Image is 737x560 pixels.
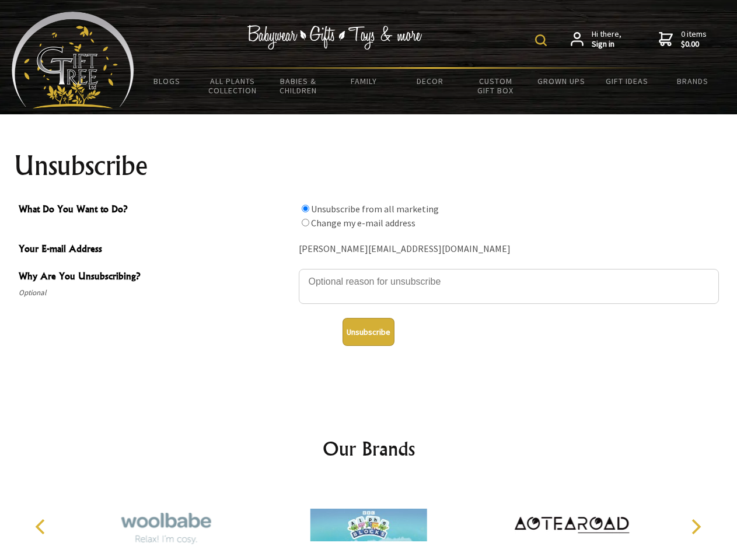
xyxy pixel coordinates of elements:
input: What Do You Want to Do? [302,219,309,226]
a: BLOGS [134,69,200,93]
a: Hi there,Sign in [571,29,621,50]
strong: $0.00 [681,39,707,50]
span: Optional [19,286,293,300]
h2: Our Brands [23,435,714,463]
a: Custom Gift Box [463,69,529,103]
a: Decor [397,69,463,93]
input: What Do You Want to Do? [302,205,309,212]
a: Brands [660,69,726,93]
span: Hi there, [592,29,621,50]
h1: Unsubscribe [14,152,724,180]
img: product search [535,34,547,46]
img: Babywear - Gifts - Toys & more [247,25,422,50]
a: 0 items$0.00 [659,29,707,50]
span: What Do You Want to Do? [19,202,293,219]
textarea: Why Are You Unsubscribing? [299,269,719,304]
div: [PERSON_NAME][EMAIL_ADDRESS][DOMAIN_NAME] [299,240,719,258]
a: All Plants Collection [200,69,266,103]
span: 0 items [681,29,707,50]
button: Unsubscribe [343,318,394,346]
span: Your E-mail Address [19,242,293,258]
span: Why Are You Unsubscribing? [19,269,293,286]
label: Unsubscribe from all marketing [311,203,439,215]
strong: Sign in [592,39,621,50]
button: Previous [29,514,55,540]
img: Babyware - Gifts - Toys and more... [12,12,134,108]
a: Babies & Children [266,69,331,103]
a: Gift Ideas [594,69,660,93]
a: Grown Ups [528,69,594,93]
button: Next [683,514,708,540]
label: Change my e-mail address [311,217,415,229]
a: Family [331,69,397,93]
